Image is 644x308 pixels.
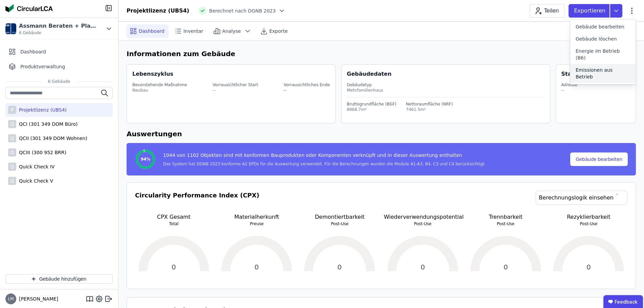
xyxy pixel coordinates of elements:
div: QCIII (300 952 BRR) [16,149,66,156]
span: Emissionen aus Betrieb [576,67,630,80]
p: Demontiertbarkeit [301,213,378,221]
div: -- [213,88,258,93]
div: Vorrausichtliches Ende [284,82,330,88]
span: 6 Gebäude [41,79,77,84]
div: -- [561,88,578,93]
div: 8868.7m² [347,107,397,112]
div: Q [8,134,16,142]
div: QCI (301 349 DOM Büro) [16,121,77,127]
div: Bruttogrundfläche (BGF) [347,101,397,107]
h3: Circularity Performance Index (CPX) [135,191,259,213]
div: Q [8,120,16,128]
span: Produktverwaltung [20,63,65,70]
div: Bevorstehende Maßnahme [132,82,187,88]
div: Neubau [132,88,187,93]
div: 1044 von 1102 Objekten sind mit konformen Bauprodukten oder Komponenten verknüpft und in dieser A... [163,152,486,161]
div: Gebäudedaten [347,70,550,78]
button: Gebäude hinzufügen [5,274,113,284]
p: Rezyklierbarkeit [550,213,627,221]
h6: Auswertungen [127,129,636,139]
p: CPX Gesamt [135,213,213,221]
p: Post-Use [301,221,378,227]
div: Lebenszyklus [132,70,173,78]
p: Post-Use [467,221,545,227]
div: Adresse [561,82,578,88]
div: P [8,106,16,114]
span: Energie im Betrieb (B6) [576,48,630,61]
span: LM [8,297,14,301]
span: Analyse [222,28,241,34]
div: Assmann Beraten + Planen GmbH [19,22,97,30]
p: Wiederverwendungspotential [384,213,462,221]
span: Inventar [183,28,203,34]
span: 6 Gebäude [19,30,97,35]
p: Exportieren [574,7,607,15]
p: Materialherkunft [218,213,295,221]
span: Berechnet nach DGNB 2023 [209,7,276,14]
p: Preuse [218,221,295,227]
img: Concular [5,4,53,12]
span: Dashboard [20,48,46,55]
a: Berechnungslogik einsehen [536,191,627,205]
div: Q [8,148,16,157]
span: Exporte [269,28,288,34]
div: QCII (301 349 DOM Wohnen) [16,135,87,142]
div: Gebäudetyp [347,82,545,88]
div: Nettoraumfläche (NRF) [406,101,453,107]
div: Q [8,177,16,185]
p: Total [135,221,213,227]
p: Post-Use [384,221,462,227]
div: Das System hat DGNB 2023 konforme A2 EPDs für die Auswertung verwendet. Für die Berechnungen wurd... [163,161,486,167]
div: Quick Check V [16,177,53,184]
h6: Informationen zum Gebäude [127,49,636,59]
img: Assmann Beraten + Planen GmbH [5,23,16,34]
span: Gebäude bearbeiten [576,23,624,30]
div: Projektlizenz (UBS4) [127,7,189,15]
div: Standort [561,70,588,78]
div: Projektlizenz (UBS4) [16,106,67,113]
div: 7461.5m² [406,107,453,112]
p: Post-Use [550,221,627,227]
span: [PERSON_NAME] [16,295,58,302]
button: Gebäude bearbeiten [570,152,628,166]
span: Gebäude löschen [576,35,617,42]
span: 94% [141,157,151,162]
span: Dashboard [139,28,164,34]
p: Trennbarkeit [467,213,545,221]
button: Teilen [530,4,564,18]
div: Vorrausichtlicher Start [213,82,258,88]
div: Quick Check IV [16,163,54,170]
div: -- [284,88,330,93]
div: Mehrfamilienhaus [347,88,545,93]
div: Q [8,163,16,171]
